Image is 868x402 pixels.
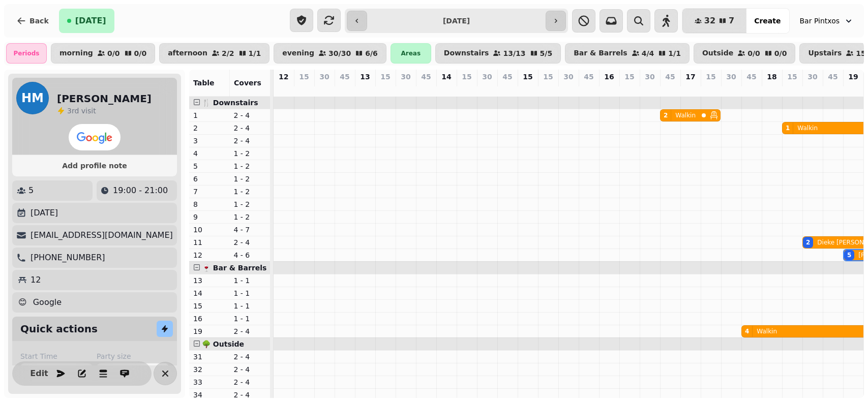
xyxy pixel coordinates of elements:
p: 0 [564,84,573,94]
p: 5 / 5 [540,50,553,57]
span: rd [72,107,81,115]
p: 0 [341,84,349,94]
p: 1 - 1 [234,275,266,286]
button: Bar & Barrels4/41/1 [565,43,690,64]
div: 4 [745,327,749,335]
span: 🍴 Downstairs [202,99,258,107]
span: Bar Pintxos [800,16,840,26]
button: [DATE] [59,9,114,33]
p: Walkin [757,327,777,335]
p: [PHONE_NUMBER] [31,252,105,264]
p: 0 [402,84,410,94]
p: 4 [747,84,756,94]
p: 0 [605,84,613,94]
p: 4 - 7 [234,225,266,235]
p: 5 [193,161,226,171]
p: 0 [483,84,491,94]
button: Outside0/00/0 [694,43,795,64]
p: [EMAIL_ADDRESS][DOMAIN_NAME] [31,229,173,241]
p: 0 [524,84,532,94]
p: 30 [726,72,736,82]
p: 0 [463,84,471,94]
span: 🌳 Outside [202,340,244,348]
p: 6 [193,174,226,184]
p: 2 - 4 [234,364,266,375]
p: 2 - 4 [234,136,266,146]
p: 1 - 2 [234,148,266,159]
p: 0 [422,84,430,94]
p: 17 [809,84,817,94]
p: 18 [767,72,776,82]
p: 8 [193,199,226,209]
span: Edit [33,369,45,378]
p: 0 / 0 [107,50,120,57]
div: 5 [847,251,851,259]
p: 3 [193,136,226,146]
p: 2 - 4 [234,377,266,387]
p: 45 [340,72,349,82]
p: 1 - 1 [234,288,266,298]
button: Back [8,9,57,33]
p: 16 [193,314,226,324]
p: 0 [442,84,451,94]
p: 33 [193,377,226,387]
p: 0 [625,84,634,94]
p: 19:00 - 21:00 [113,184,168,197]
p: 0 [361,84,369,94]
p: 2 - 4 [234,390,266,400]
span: 3 [67,107,72,115]
span: Covers [234,79,261,87]
button: morning0/00/0 [51,43,155,64]
p: 30 [563,72,573,82]
span: Back [29,17,49,24]
p: 0 [686,84,695,94]
p: 13 [360,72,370,82]
p: 1 / 1 [668,50,681,57]
p: 17 [685,72,695,82]
p: evening [282,49,314,57]
p: 15 [193,301,226,311]
p: 😊 [18,296,27,308]
p: 1 - 2 [234,212,266,222]
p: 12 [279,72,288,82]
span: 7 [729,17,734,25]
p: 4 [193,148,226,159]
p: 5 [28,184,34,197]
div: 2 [664,111,668,119]
p: 2 [666,84,674,94]
p: 30 [807,72,817,82]
h2: [PERSON_NAME] [57,91,152,106]
p: 15 [523,72,532,82]
p: 11 [193,237,226,248]
p: 45 [665,72,675,82]
p: 10 [193,225,226,235]
p: Bar & Barrels [574,49,627,57]
p: 1 / 1 [249,50,261,57]
p: Walkin [675,111,696,119]
p: Upstairs [808,49,842,57]
p: 30 [645,72,654,82]
p: 0 [503,84,512,94]
p: 31 [193,352,226,362]
p: 32 [193,364,226,375]
p: 2 - 4 [234,123,266,133]
p: 0 [381,84,390,94]
button: Edit [29,363,49,384]
p: Google [33,296,62,308]
div: 1 [786,124,790,132]
p: 30 [401,72,410,82]
p: 14 [193,288,226,298]
p: 2 / 2 [222,50,234,57]
p: 0 [544,84,552,94]
p: 14 [441,72,451,82]
p: 2 [193,123,226,133]
p: 30 / 30 [328,50,351,57]
p: 13 / 13 [503,50,525,57]
p: 0 [707,84,715,94]
p: 4 - 6 [234,250,266,260]
p: 0 / 0 [134,50,147,57]
p: 1 - 1 [234,301,266,311]
p: 1 - 2 [234,174,266,184]
button: 327 [682,9,746,33]
p: Walkin [797,124,818,132]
